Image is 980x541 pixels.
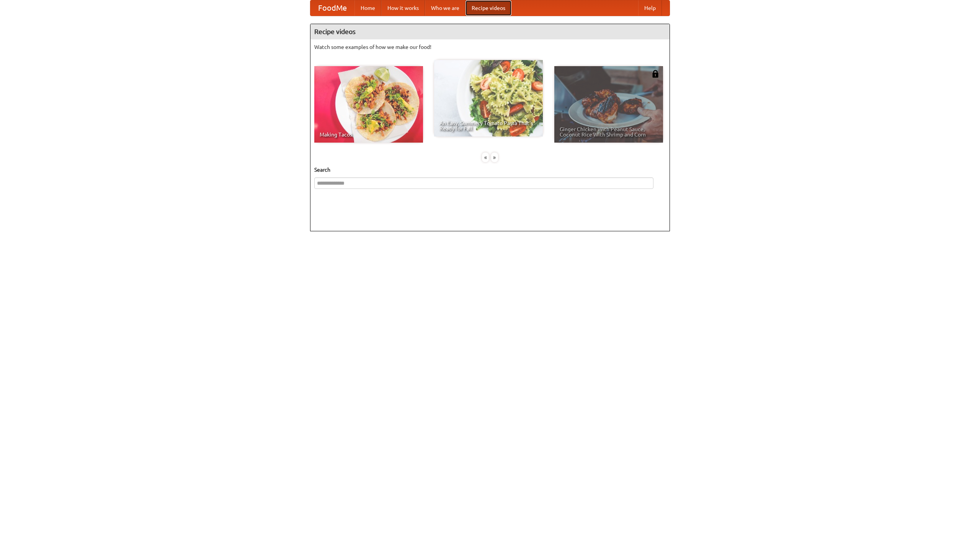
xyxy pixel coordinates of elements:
a: An Easy, Summery Tomato Pasta That's Ready for Fall [434,60,543,136]
a: How it works [381,0,425,16]
a: Home [354,0,381,16]
p: Watch some examples of how we make our food! [314,43,666,51]
a: FoodMe [310,0,354,16]
h5: Search [314,166,666,174]
span: An Easy, Summery Tomato Pasta That's Ready for Fall [439,120,537,131]
div: « [482,153,489,162]
a: Making Tacos [314,66,423,143]
div: » [491,153,498,162]
a: Help [638,0,662,16]
img: 483408.png [652,70,659,78]
a: Recipe videos [465,0,511,16]
span: Making Tacos [320,132,418,137]
h4: Recipe videos [310,24,670,39]
a: Who we are [425,0,465,16]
